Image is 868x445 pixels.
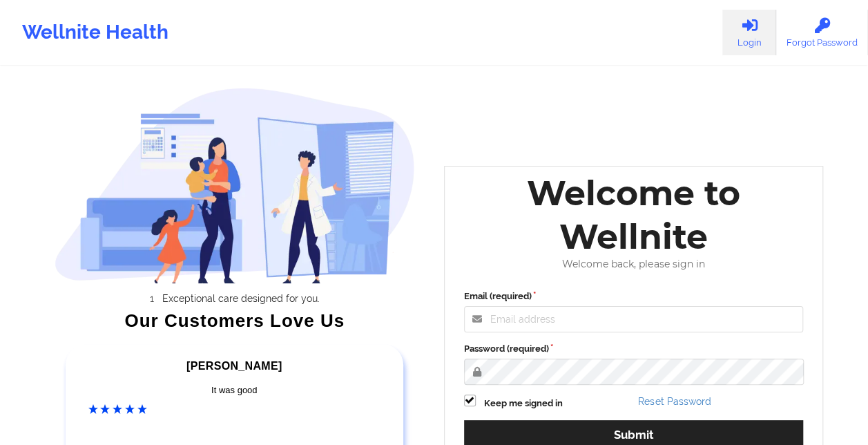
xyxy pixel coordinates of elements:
label: Email (required) [464,290,804,303]
div: Our Customers Love Us [55,314,415,328]
label: Password (required) [464,342,804,356]
a: Forgot Password [776,10,868,55]
div: It was good [88,384,381,397]
div: Welcome to Wellnite [454,171,813,258]
li: Exceptional care designed for you. [67,293,415,304]
span: [PERSON_NAME] [186,360,282,372]
a: Login [722,10,776,55]
div: Welcome back, please sign in [454,258,813,270]
label: Keep me signed in [484,397,563,410]
img: wellnite-auth-hero_200.c722682e.png [55,87,415,283]
input: Email address [464,306,804,332]
a: Reset Password [638,396,711,407]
